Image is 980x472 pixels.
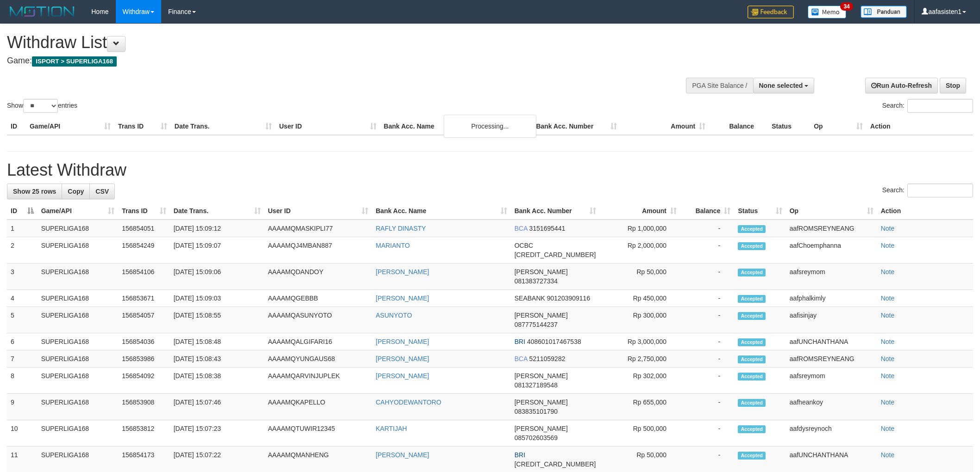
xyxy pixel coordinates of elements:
a: Note [881,294,895,302]
span: Copy 3151695441 to clipboard [529,225,565,232]
span: Accepted [738,295,766,303]
td: SUPERLIGA168 [38,333,119,350]
td: 156854249 [118,237,170,264]
td: [DATE] 15:07:46 [170,394,264,420]
td: SUPERLIGA168 [38,237,119,264]
span: Copy 901203909116 to clipboard [547,294,590,302]
td: 156854057 [118,307,170,333]
td: AAAAMQKAPELLO [264,394,372,420]
th: Game/API [26,118,114,135]
th: Action [867,118,973,135]
td: 156854036 [118,333,170,350]
a: ASUNYOTO [376,312,412,319]
td: 156853812 [118,420,170,447]
td: 1 [7,220,38,237]
td: Rp 3,000,000 [600,333,681,350]
td: [DATE] 15:09:06 [170,264,264,290]
td: 156854106 [118,264,170,290]
h4: Game: [7,56,644,66]
span: Accepted [738,425,766,433]
span: [PERSON_NAME] [515,268,568,276]
th: Action [877,202,973,220]
td: - [680,237,734,264]
th: Trans ID: activate to sort column ascending [118,202,170,220]
td: AAAAMQJ4MBAN887 [264,237,372,264]
span: Copy 087775144237 to clipboard [515,321,558,328]
a: [PERSON_NAME] [376,268,429,276]
th: Game/API: activate to sort column ascending [38,202,119,220]
span: Accepted [738,338,766,346]
span: Accepted [738,399,766,407]
td: SUPERLIGA168 [38,307,119,333]
span: None selected [759,82,803,89]
td: AAAAMQGEBBB [264,290,372,307]
a: CAHYODEWANTORO [376,398,441,406]
td: 8 [7,368,38,394]
th: Trans ID [114,118,171,135]
a: Show 25 rows [7,184,62,199]
a: RAFLY DINASTY [376,225,426,232]
span: Show 25 rows [13,188,56,195]
span: Copy 085702603569 to clipboard [515,434,558,441]
td: [DATE] 15:09:03 [170,290,264,307]
td: - [680,290,734,307]
span: [PERSON_NAME] [515,372,568,380]
th: ID: activate to sort column descending [7,202,38,220]
span: ISPORT > SUPERLIGA168 [32,56,117,67]
span: Accepted [738,356,766,363]
td: Rp 500,000 [600,420,681,447]
td: 9 [7,394,38,420]
a: Copy [62,184,90,199]
td: Rp 50,000 [600,264,681,290]
a: Run Auto-Refresh [865,78,938,93]
input: Search: [907,184,973,197]
span: BRI [515,451,525,459]
label: Search: [882,184,973,197]
td: 156854051 [118,220,170,237]
span: Accepted [738,269,766,276]
th: Bank Acc. Number: activate to sort column ascending [511,202,600,220]
a: Note [881,312,895,319]
td: Rp 2,000,000 [600,237,681,264]
span: [PERSON_NAME] [515,398,568,406]
td: 7 [7,350,38,368]
td: - [680,394,734,420]
td: Rp 655,000 [600,394,681,420]
td: SUPERLIGA168 [38,220,119,237]
th: User ID [276,118,380,135]
img: MOTION_logo.png [7,5,77,18]
th: Bank Acc. Name: activate to sort column ascending [372,202,510,220]
td: - [680,368,734,394]
td: AAAAMQTUWIR12345 [264,420,372,447]
td: Rp 2,750,000 [600,350,681,368]
td: - [680,420,734,447]
a: MARIANTO [376,242,410,249]
span: OCBC [515,242,533,249]
img: Feedback.jpg [748,6,794,18]
span: Copy 081327189548 to clipboard [515,381,558,389]
td: aafisinjay [786,307,877,333]
td: 4 [7,290,38,307]
td: AAAAMQYUNGAUS68 [264,350,372,368]
td: SUPERLIGA168 [38,368,119,394]
td: AAAAMQMASKIPLI77 [264,220,372,237]
th: Op: activate to sort column ascending [786,202,877,220]
a: Note [881,268,895,276]
th: ID [7,118,26,135]
td: SUPERLIGA168 [38,290,119,307]
td: 10 [7,420,38,447]
td: aafChoemphanna [786,237,877,264]
td: 6 [7,333,38,350]
td: [DATE] 15:08:55 [170,307,264,333]
a: Note [881,372,895,380]
span: BCA [515,355,528,362]
span: [PERSON_NAME] [515,425,568,432]
input: Search: [907,99,973,113]
th: Bank Acc. Name [380,118,533,135]
span: Copy 408601017467538 to clipboard [527,338,581,345]
a: Stop [940,78,966,93]
select: Showentries [23,99,58,113]
span: BCA [515,225,528,232]
a: KARTIJAH [376,425,407,432]
td: aafsreymom [786,368,877,394]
